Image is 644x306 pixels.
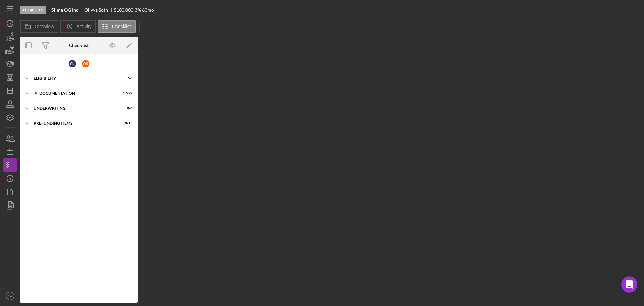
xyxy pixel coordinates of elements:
[8,294,12,298] text: YA
[3,289,17,303] button: YA
[120,76,132,80] div: 7 / 8
[114,7,133,13] span: $100,000
[120,106,132,110] div: 0 / 6
[84,7,114,13] div: Olivya Soth
[51,7,78,13] b: Slime OG Inc
[60,20,96,33] button: Activity
[135,7,141,13] div: 3 %
[98,20,136,33] button: Checklist
[142,7,154,13] div: 60 mo
[82,60,89,67] div: O S
[621,276,637,293] div: Open Intercom Messenger
[34,121,116,125] div: Prefunding Items
[34,106,116,110] div: Underwriting
[20,6,46,14] div: Eligibility
[120,121,132,125] div: 0 / 15
[69,60,76,67] div: C L
[76,24,91,29] label: Activity
[69,43,89,48] div: Checklist
[120,91,132,95] div: 17 / 22
[39,91,116,95] div: Documentation
[20,20,58,33] button: Overview
[34,76,116,80] div: Eligibility
[112,24,131,29] label: Checklist
[35,24,54,29] label: Overview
